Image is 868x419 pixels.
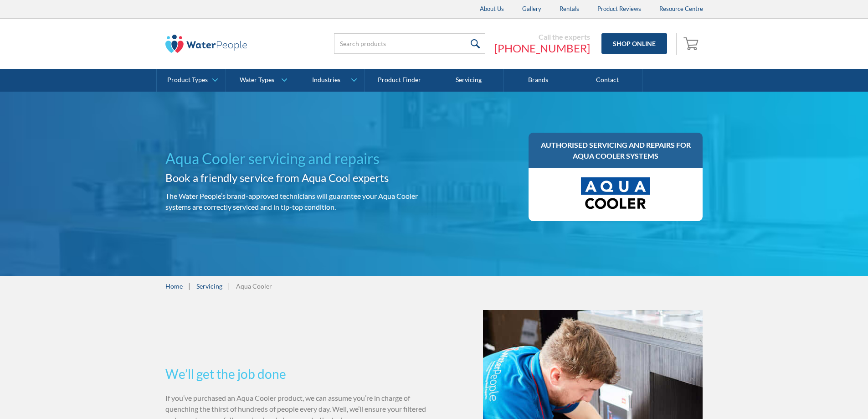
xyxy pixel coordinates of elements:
[503,69,573,92] a: Brands
[494,32,590,41] div: Call the experts
[196,281,222,291] a: Servicing
[167,76,208,84] div: Product Types
[165,170,431,186] h2: Book a friendly service from Aqua Cool experts
[683,36,701,51] img: shopping cart
[165,148,431,170] h1: Aqua Cooler servicing and repairs
[227,280,231,291] div: |
[573,69,642,92] a: Contact
[365,69,434,92] a: Product Finder
[295,69,364,92] a: Industries
[165,35,247,53] img: The Water People
[165,191,431,212] p: The Water People’s brand-approved technicians will guarantee your Aqua Cooler systems are correct...
[538,140,694,161] h3: Authorised servicing and repairs for Aqua Cooler systems
[187,280,192,291] div: |
[226,69,295,92] a: Water Types
[601,33,667,54] a: Shop Online
[157,69,226,92] a: Product Types
[236,281,272,291] div: Aqua Cooler
[312,76,340,84] div: Industries
[681,33,703,55] a: Open empty cart
[165,281,183,291] a: Home
[434,69,503,92] a: Servicing
[334,33,485,54] input: Search products
[240,76,274,84] div: Water Types
[494,41,590,55] a: [PHONE_NUMBER]
[165,364,431,383] h3: We’ll get the job done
